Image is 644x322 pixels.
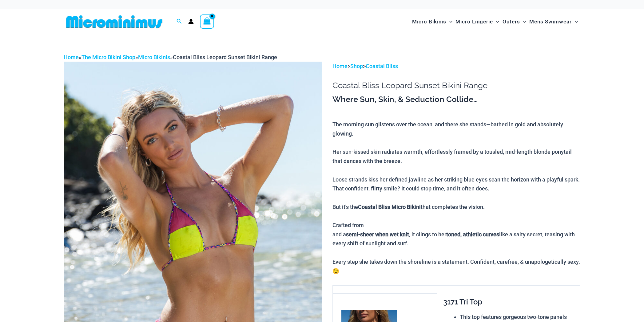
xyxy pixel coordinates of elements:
p: > > [332,62,580,71]
a: Shop [350,63,363,69]
span: Menu Toggle [493,14,499,30]
span: Micro Lingerie [455,14,493,30]
a: The Micro Bikini Shop [81,54,135,60]
img: MM SHOP LOGO FLAT [64,15,165,29]
span: Menu Toggle [446,14,452,30]
b: toned, athletic curves [446,231,499,238]
span: Menu Toggle [520,14,526,30]
nav: Site Navigation [410,11,580,32]
h3: Where Sun, Skin, & Seduction Collide… [332,94,580,105]
a: Micro BikinisMenu ToggleMenu Toggle [411,12,454,31]
span: 3171 Tri Top [443,297,482,306]
a: Coastal Bliss [366,63,398,69]
span: Mens Swimwear [529,14,572,30]
a: Search icon link [177,18,182,26]
span: Coastal Bliss Leopard Sunset Bikini Range [173,54,277,60]
a: Home [64,54,79,60]
span: Outers [503,14,520,30]
span: Micro Bikinis [412,14,446,30]
span: » » » [64,54,277,60]
b: Coastal Bliss Micro Bikini [358,204,421,210]
h1: Coastal Bliss Leopard Sunset Bikini Range [332,81,580,90]
a: OutersMenu ToggleMenu Toggle [501,12,528,31]
span: Menu Toggle [572,14,578,30]
div: and a , it clings to her like a salty secret, teasing with every shift of sunlight and surf. Ever... [332,230,580,276]
a: Home [332,63,348,69]
b: semi-sheer when wet knit [346,231,409,238]
a: View Shopping Cart, empty [200,14,214,29]
a: Mens SwimwearMenu ToggleMenu Toggle [528,12,579,31]
a: Account icon link [188,19,194,24]
p: The morning sun glistens over the ocean, and there she stands—bathed in gold and absolutely glowi... [332,120,580,275]
a: Micro Bikinis [138,54,170,60]
a: Micro LingerieMenu ToggleMenu Toggle [454,12,501,31]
